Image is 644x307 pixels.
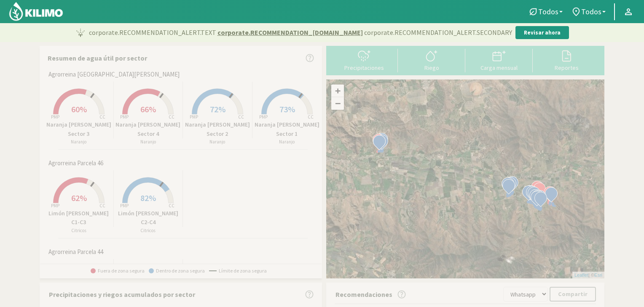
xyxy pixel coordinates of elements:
[252,138,322,146] p: Naranjo
[252,120,322,138] p: Naranja [PERSON_NAME] Sector 1
[71,193,87,203] span: 62%
[535,65,598,71] div: Reportes
[48,247,103,257] span: Agrorreina Parcela 44
[308,114,314,120] tspan: CC
[44,138,113,146] p: Naranjo
[574,273,588,278] a: Leaflet
[48,70,180,79] span: Agrorreina [GEOGRAPHIC_DATA][PERSON_NAME]
[581,7,601,16] span: Todos
[190,114,198,120] tspan: PMP
[140,104,156,114] span: 66%
[99,114,105,120] tspan: CC
[114,227,183,234] p: Citricos
[217,27,363,37] span: corporate.RECOMMENDATION_[DOMAIN_NAME]
[120,203,129,209] tspan: PMP
[331,85,344,97] a: Zoom in
[114,209,183,227] p: Limón [PERSON_NAME] C2-C4
[44,227,113,234] p: Citricos
[524,29,561,37] p: Revisar ahora
[49,289,195,299] p: Precipitaciones y riegos acumulados por sector
[279,104,295,114] span: 73%
[51,114,59,120] tspan: PMP
[169,203,175,209] tspan: CC
[400,65,463,71] div: Riego
[335,289,392,299] p: Recomendaciones
[238,114,244,120] tspan: CC
[51,203,59,209] tspan: PMP
[114,120,183,138] p: Naranja [PERSON_NAME] Sector 4
[140,193,156,203] span: 82%
[333,65,395,71] div: Precipitaciones
[71,104,87,114] span: 60%
[169,114,175,120] tspan: CC
[594,273,602,278] a: Esri
[89,27,512,37] p: corporate.RECOMMENDATION_ALERT.TEXT
[533,49,600,71] button: Reportes
[572,272,604,279] div: | ©
[183,138,252,146] p: Naranjo
[210,104,225,114] span: 72%
[48,159,103,168] span: Agrorreina Parcela 46
[364,27,512,37] span: corporate.RECOMMENDATION_ALERT.SECONDARY
[44,120,113,138] p: Naranja [PERSON_NAME] Sector 3
[91,268,145,274] span: Fuera de zona segura
[48,53,147,63] p: Resumen de agua útil por sector
[8,1,64,21] img: Kilimo
[99,203,105,209] tspan: CC
[515,26,569,40] button: Revisar ahora
[468,65,530,71] div: Carga mensual
[183,120,252,138] p: Naranja [PERSON_NAME] Sector 2
[149,268,205,274] span: Dentro de zona segura
[259,114,268,120] tspan: PMP
[209,268,267,274] span: Límite de zona segura
[465,49,533,71] button: Carga mensual
[398,49,465,71] button: Riego
[331,97,344,110] a: Zoom out
[114,138,183,146] p: Naranjo
[330,49,398,71] button: Precipitaciones
[44,209,113,227] p: Limón [PERSON_NAME] C1-C3
[538,7,558,16] span: Todos
[120,114,129,120] tspan: PMP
